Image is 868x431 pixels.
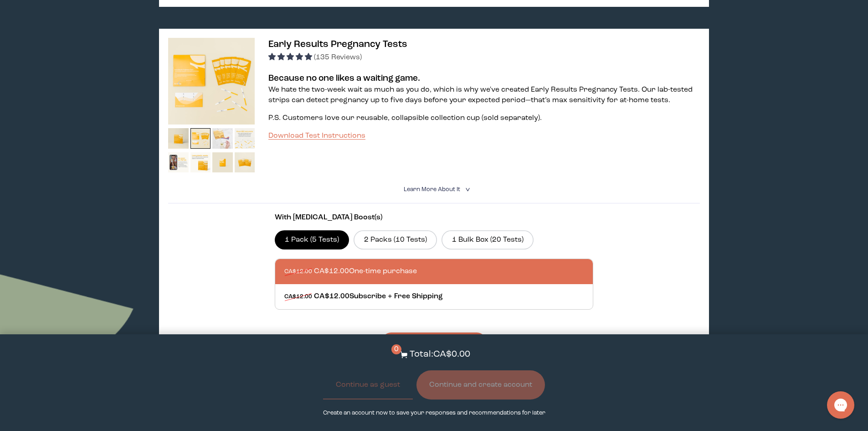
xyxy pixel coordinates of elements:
[212,152,233,173] img: thumbnail image
[822,388,859,422] iframe: Gorgias live chat messenger
[212,128,233,149] img: thumbnail image
[404,187,460,192] span: Learn More About it
[410,348,470,361] p: Total: CA$0.00
[540,114,542,122] span: .
[442,230,534,249] label: 1 Bulk Box (20 Tests)
[404,185,465,194] summary: Learn More About it <
[168,128,189,149] img: thumbnail image
[354,230,437,249] label: 2 Packs (10 Tests)
[391,344,401,354] span: 0
[235,128,255,149] img: thumbnail image
[268,85,699,106] p: We hate the two-week wait as much as you do, which is why we've created Early Results Pregnancy T...
[275,230,349,249] label: 1 Pack (5 Tests)
[168,152,189,173] img: thumbnail image
[268,132,365,140] a: Download Test Instructions
[416,370,545,400] button: Continue and create account
[314,54,362,61] span: (135 Reviews)
[168,38,255,125] img: thumbnail image
[235,152,255,173] img: thumbnail image
[323,409,545,417] p: Create an account now to save your responses and recommendations for later
[268,74,420,83] strong: Because no one likes a waiting game.
[268,114,540,122] span: P.S. Customers love our reusable, collapsible collection cup (sold separately)
[275,213,594,223] p: With [MEDICAL_DATA] Boost(s)
[268,54,314,61] span: 4.99 stars
[323,370,413,400] button: Continue as guest
[462,187,471,192] i: <
[190,152,211,173] img: thumbnail image
[268,40,407,49] span: Early Results Pregnancy Tests
[190,128,211,149] img: thumbnail image
[381,332,487,352] button: Add to Cart - CA$12.00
